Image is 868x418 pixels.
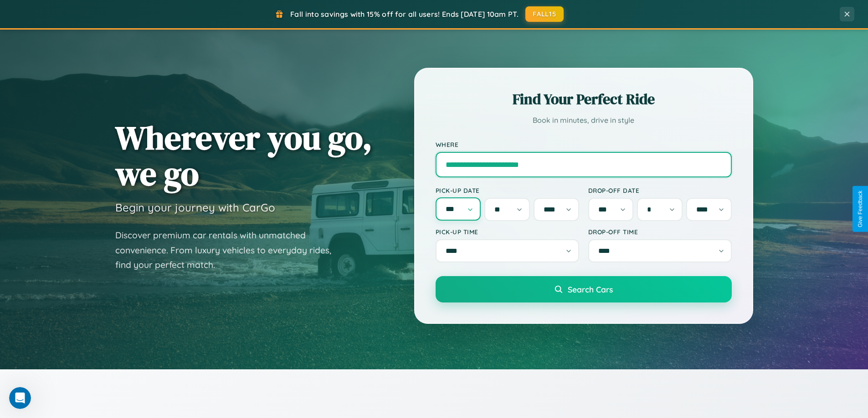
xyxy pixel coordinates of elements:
[115,120,372,191] h1: Wherever you go, we go
[568,284,613,294] span: Search Cars
[436,89,732,109] h2: Find Your Perfect Ride
[436,276,732,302] button: Search Cars
[436,228,579,236] label: Pick-up Time
[115,201,275,214] h3: Begin your journey with CarGo
[436,141,732,148] label: Where
[436,114,732,127] p: Book in minutes, drive in style
[290,10,519,19] span: Fall into savings with 15% off for all users! Ends [DATE] 10am PT.
[9,387,31,409] iframe: Intercom live chat
[525,6,564,22] button: FALL15
[115,228,343,272] p: Discover premium car rentals with unmatched convenience. From luxury vehicles to everyday rides, ...
[436,186,579,194] label: Pick-up Date
[857,191,863,227] div: Give Feedback
[588,228,732,236] label: Drop-off Time
[588,186,732,194] label: Drop-off Date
